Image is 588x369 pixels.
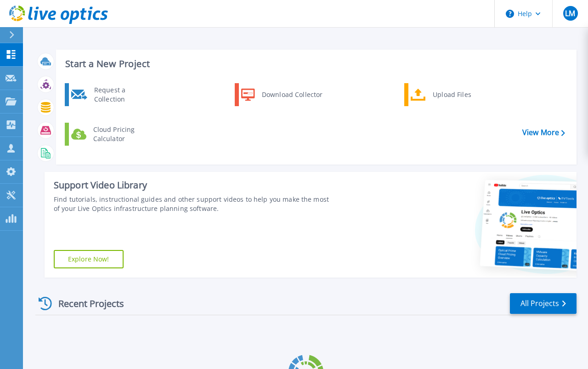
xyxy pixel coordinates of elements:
a: Explore Now! [54,250,124,268]
h3: Start a New Project [65,59,565,69]
div: Request a Collection [90,85,157,104]
div: Upload Files [428,85,496,104]
a: Download Collector [235,83,329,106]
a: Request a Collection [65,83,159,106]
a: Cloud Pricing Calculator [65,123,159,146]
div: Find tutorials, instructional guides and other support videos to help you make the most of your L... [54,195,330,213]
span: LM [565,10,575,17]
a: All Projects [510,293,577,314]
div: Recent Projects [35,292,136,315]
div: Support Video Library [54,179,330,191]
a: Upload Files [404,83,498,106]
div: Download Collector [257,85,327,104]
div: Cloud Pricing Calculator [89,125,157,143]
a: View More [522,128,565,137]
